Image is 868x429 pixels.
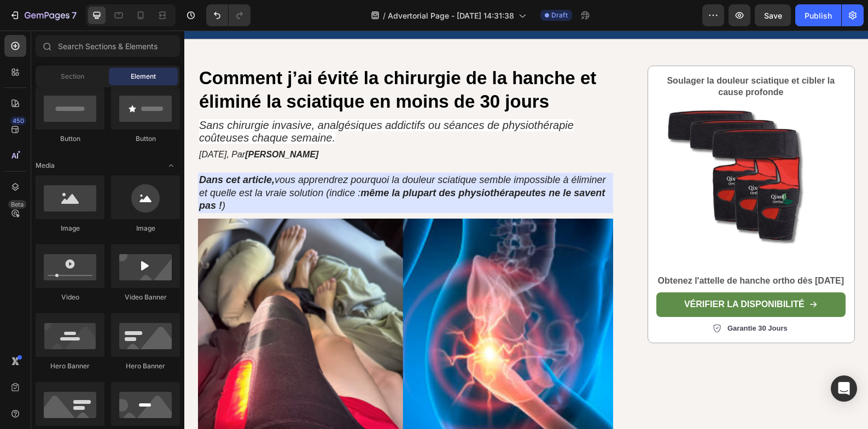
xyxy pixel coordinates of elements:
strong: Soulager la douleur sciatique et cibler la cause profonde [482,45,650,66]
a: vérifier la disponibilité [472,262,661,286]
span: Advertorial Page - [DATE] 14:31:38 [388,10,514,21]
span: / [383,10,386,21]
img: gempages_581778190033224436-a9d4853c-e6d1-49e5-9f48-c17fff2530c9.png [472,73,661,232]
p: Garantie 30 Jours [543,293,603,303]
span: Save [764,11,782,20]
div: Image [111,224,180,233]
div: Image [36,224,104,233]
iframe: Design area [184,31,868,429]
div: Button [36,134,104,144]
div: Button [111,134,180,144]
div: Video Banner [111,292,180,302]
span: Section [61,72,84,81]
button: 7 [4,4,81,26]
p: 7 [72,9,77,22]
div: Video [36,292,104,302]
button: Save [755,4,791,26]
strong: Obtenez l'attelle de hanche ortho dès [DATE] [474,245,660,255]
span: Toggle open [162,157,180,174]
p: vérifier la disponibilité [500,268,620,280]
span: Draft [551,10,568,20]
div: Hero Banner [36,361,104,371]
div: Publish [805,10,832,21]
span: Element [131,72,156,81]
div: Undo/Redo [206,4,251,26]
div: Hero Banner [111,361,180,371]
input: Search Sections & Elements [36,35,180,57]
div: 450 [10,116,26,125]
button: Publish [795,4,841,26]
span: Media [36,161,55,171]
div: Open Intercom Messenger [831,375,857,402]
div: Beta [8,200,26,209]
